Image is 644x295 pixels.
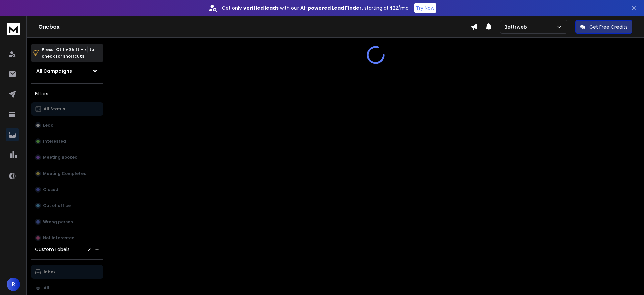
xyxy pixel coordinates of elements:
[38,23,471,31] h1: Onebox
[42,46,94,60] p: Press to check for shortcuts.
[55,46,88,53] span: Ctrl + Shift + k
[36,68,72,75] h1: All Campaigns
[504,23,530,30] p: Bettrweb
[300,5,363,11] strong: AI-powered Lead Finder,
[589,23,628,30] p: Get Free Credits
[222,5,409,11] p: Get only with our starting at $22/mo
[7,278,20,291] button: R
[31,64,103,78] button: All Campaigns
[35,246,70,253] h3: Custom Labels
[414,3,436,13] button: Try Now
[575,20,632,34] button: Get Free Credits
[31,89,103,98] h3: Filters
[416,5,434,11] p: Try Now
[243,5,279,11] strong: verified leads
[7,23,20,35] img: logo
